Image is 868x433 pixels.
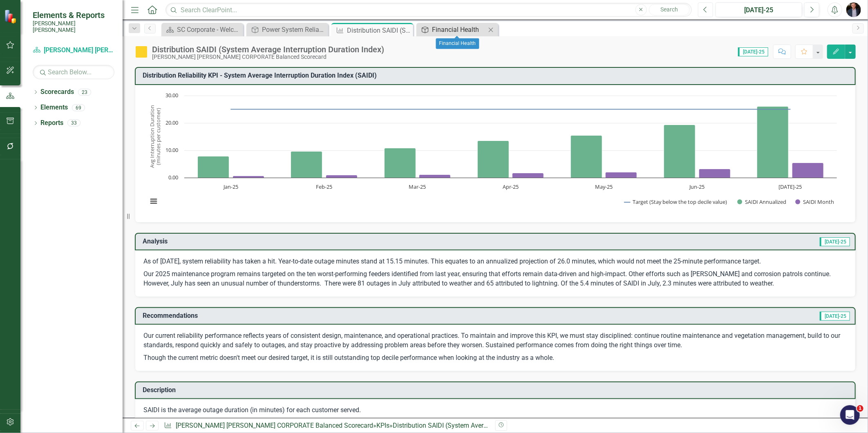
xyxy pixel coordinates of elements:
a: SC Corporate - Welcome to ClearPoint [163,25,241,35]
iframe: Intercom live chat [840,405,860,425]
span: Search [660,6,678,13]
div: Financial Health [436,38,479,49]
button: [DATE]-25 [716,2,802,17]
text: 20.00 [166,119,178,126]
div: 33 [67,120,81,127]
div: » » [164,421,489,431]
path: Jul-25, 5.45521395. SAIDI Month. [792,163,824,178]
g: SAIDI Annualized, series 2 of 3. Bar series with 7 bars. [198,106,789,178]
a: Power System Reliability [248,25,326,35]
button: Show SAIDI Month [795,199,833,205]
path: Mar-25, 10.85621564. SAIDI Annualized. [385,148,416,178]
path: Jan-25, 0.64854009. SAIDI Month. [233,176,264,178]
path: Apr-25, 13.50410733. SAIDI Annualized. [478,141,509,178]
span: Elements & Reports [33,10,114,20]
div: 69 [72,104,85,111]
div: SC Corporate - Welcome to ClearPoint [177,25,241,35]
text: May-25 [595,183,613,190]
text: 30.00 [166,92,178,99]
g: SAIDI Month, series 3 of 3. Bar series with 7 bars. [233,163,824,178]
span: [DATE]-25 [738,47,768,56]
path: May-25, 15.48249072. SAIDI Annualized. [571,135,602,178]
h3: Analysis [143,238,458,245]
div: [DATE]-25 [718,5,799,15]
path: Jan-25, 7.78248108. SAIDI Annualized. [198,156,229,178]
div: 23 [78,89,91,96]
h3: Description [143,386,851,394]
text: Mar-25 [409,183,426,190]
img: Caution [135,45,148,58]
p: Our 2025 maintenance program remains targeted on the ten worst-performing feeders identified from... [143,268,847,288]
text: SAIDI Annualized [745,198,786,205]
text: 10.00 [166,146,178,154]
button: Search [649,4,690,16]
text: SAIDI Month [803,198,834,205]
button: Show Target (Stay below the top decile value) [624,199,728,205]
div: Power System Reliability [262,25,326,35]
text: [DATE]-25 [779,183,802,190]
text: Jan-25 [223,183,238,190]
p: SAIDI is the average outage duration (in minutes) for each customer served. [143,406,847,415]
a: [PERSON_NAME] [PERSON_NAME] CORPORATE Balanced Scorecard [176,422,373,429]
img: ClearPoint Strategy [4,9,18,24]
text: Feb-25 [316,183,332,190]
text: Apr-25 [503,183,519,190]
a: Reports [40,118,63,128]
path: Jun-25, 19.38209442. SAIDI Annualized. [664,125,696,178]
svg: Interactive chart [143,92,841,214]
input: Search Below... [33,65,114,79]
p: Our current reliability performance reflects years of consistent design, maintenance, and operati... [143,331,847,352]
p: Though the current metric doesn't meet our desired target, it is still outstanding top decile per... [143,352,847,363]
text: 0.00 [168,174,178,181]
div: Chart. Highcharts interactive chart. [143,92,847,214]
path: Mar-25, 1.10620601. SAIDI Month. [419,174,451,178]
a: Financial Health [418,25,486,35]
a: [PERSON_NAME] [PERSON_NAME] CORPORATE Balanced Scorecard [33,46,114,55]
path: Apr-25, 1.78651853. SAIDI Month. [512,173,544,178]
div: Distribution SAIDI (System Average Interruption Duration Index) [152,45,384,54]
g: Target (Stay below the top decile value), series 1 of 3. Line with 7 data points. [230,107,792,111]
path: May-25, 1.94827434. SAIDI Month. [606,172,637,178]
div: Distribution SAIDI (System Average Interruption Duration Index) [347,25,411,36]
path: Jun-25, 3.23790951. SAIDI Month. [699,169,731,178]
div: Financial Health [432,25,486,35]
input: Search ClearPoint... [166,3,692,17]
h3: Distribution Reliability KPI - System Average Interruption Duration Index (SAIDI)​ [143,72,851,79]
button: View chart menu, Chart [148,195,159,207]
path: Feb-25, 0.95865628. SAIDI Month. [326,175,358,178]
text: Jun-25 [689,183,705,190]
a: KPIs [376,422,389,429]
p: As of [DATE], system reliability has taken a hit. Year-to-date outage minutes stand at 15.15 minu... [143,257,847,268]
text: Target (Stay below the top decile value) [633,198,727,205]
h3: Recommendations [143,312,596,319]
small: [PERSON_NAME] [PERSON_NAME] [33,20,114,33]
span: 1 [857,405,864,412]
span: [DATE]-25 [820,237,850,246]
div: Distribution SAIDI (System Average Interruption Duration Index) [393,422,575,429]
path: Feb-25, 9.64458768. SAIDI Annualized. [291,151,322,178]
a: Elements [40,103,68,112]
div: [PERSON_NAME] [PERSON_NAME] CORPORATE Balanced Scorecard [152,54,384,60]
path: Jul-25, 25.98616416. SAIDI Annualized. [757,106,789,178]
text: Avg Interruption Duration (minutes per customer) [148,105,162,168]
button: Show SAIDI Annualized [737,199,786,205]
img: Chris Amodeo [846,2,861,17]
a: Scorecards [40,87,74,97]
span: [DATE]-25 [820,312,850,321]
